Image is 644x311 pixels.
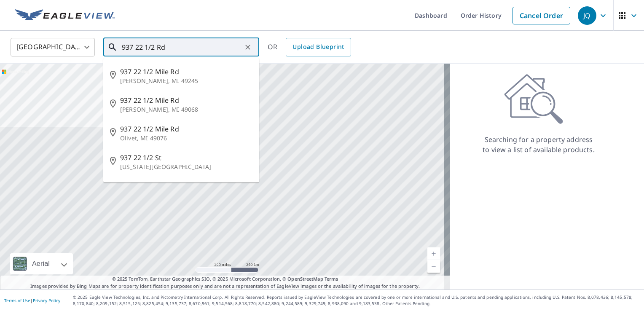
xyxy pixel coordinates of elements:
p: [PERSON_NAME], MI 49068 [120,105,252,114]
a: Current Level 5, Zoom Out [427,260,440,273]
span: 937 22 1/2 Mile Rd [120,67,252,77]
a: Terms [325,276,338,282]
span: 937 22 1/2 Mile Rd [120,95,252,105]
a: Privacy Policy [33,298,60,303]
input: Search by address or latitude-longitude [122,35,242,59]
span: 937 22 1/2 St [120,153,252,163]
p: [US_STATE][GEOGRAPHIC_DATA] [120,163,252,171]
span: Upload Blueprint [292,42,344,52]
button: Clear [242,41,254,53]
a: Upload Blueprint [286,38,351,56]
div: Aerial [10,253,73,274]
a: Cancel Order [513,7,570,24]
span: © 2025 TomTom, Earthstar Geographics SIO, © 2025 Microsoft Corporation, © [112,276,338,283]
div: JQ [578,6,596,25]
a: Terms of Use [4,298,30,303]
div: Aerial [30,253,52,274]
p: | [4,298,60,303]
p: Olivet, MI 49076 [120,134,252,142]
p: [PERSON_NAME], MI 49245 [120,77,252,85]
a: Current Level 5, Zoom In [427,247,440,260]
span: 937 22 1/2 Mile Rd [120,124,252,134]
div: [GEOGRAPHIC_DATA] [11,35,95,59]
div: OR [268,38,351,56]
a: OpenStreetMap [287,276,323,282]
p: Searching for a property address to view a list of available products. [482,134,595,155]
img: EV Logo [15,9,115,22]
p: © 2025 Eagle View Technologies, Inc. and Pictometry International Corp. All Rights Reserved. Repo... [73,294,640,307]
span: [STREET_ADDRESS] [120,181,252,191]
